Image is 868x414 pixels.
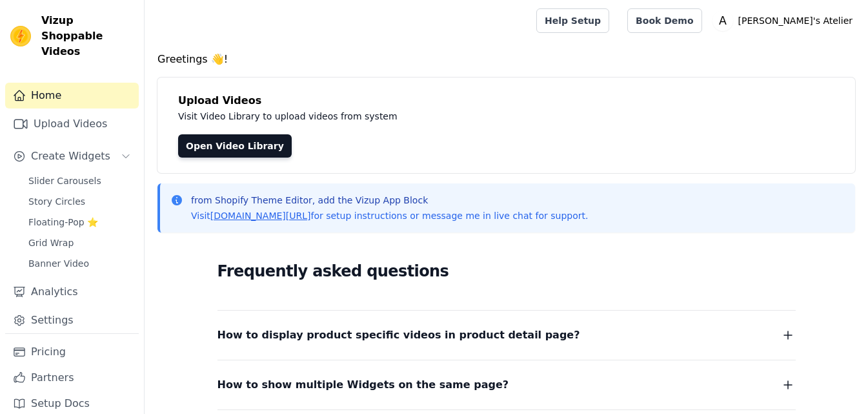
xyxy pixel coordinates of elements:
a: Grid Wrap [21,234,139,252]
h4: Upload Videos [178,93,834,109]
p: Visit Video Library to upload videos from system [178,109,756,124]
a: Help Setup [536,8,609,33]
a: Analytics [5,279,139,305]
a: Book Demo [627,8,701,33]
button: Create Widgets [5,143,139,169]
a: Upload Videos [5,111,139,137]
span: Banner Video [28,257,89,270]
a: Home [5,83,139,109]
p: [PERSON_NAME]'s Atelier [733,9,858,32]
span: How to display product specific videos in product detail page? [217,326,580,344]
span: How to show multiple Widgets on the same page? [217,376,509,394]
span: Create Widgets [31,149,110,164]
a: Partners [5,365,139,391]
a: Floating-Pop ⭐ [21,213,139,231]
span: Floating-Pop ⭐ [28,216,98,229]
span: Story Circles [28,195,85,208]
a: Open Video Library [178,134,292,158]
img: Vizup [10,26,31,47]
a: Slider Carousels [21,172,139,190]
button: How to show multiple Widgets on the same page? [217,376,796,394]
text: A [719,14,727,27]
button: A [PERSON_NAME]'s Atelier [712,9,858,32]
button: How to display product specific videos in product detail page? [217,326,796,344]
span: Vizup Shoppable Videos [41,13,134,59]
span: Slider Carousels [28,174,101,187]
a: Banner Video [21,254,139,273]
p: Visit for setup instructions or message me in live chat for support. [191,209,588,222]
a: Settings [5,307,139,333]
p: from Shopify Theme Editor, add the Vizup App Block [191,194,588,207]
h2: Frequently asked questions [217,258,796,284]
a: [DOMAIN_NAME][URL] [210,211,311,221]
h4: Greetings 👋! [157,52,855,67]
a: Story Circles [21,192,139,211]
a: Pricing [5,339,139,365]
span: Grid Wrap [28,236,74,249]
